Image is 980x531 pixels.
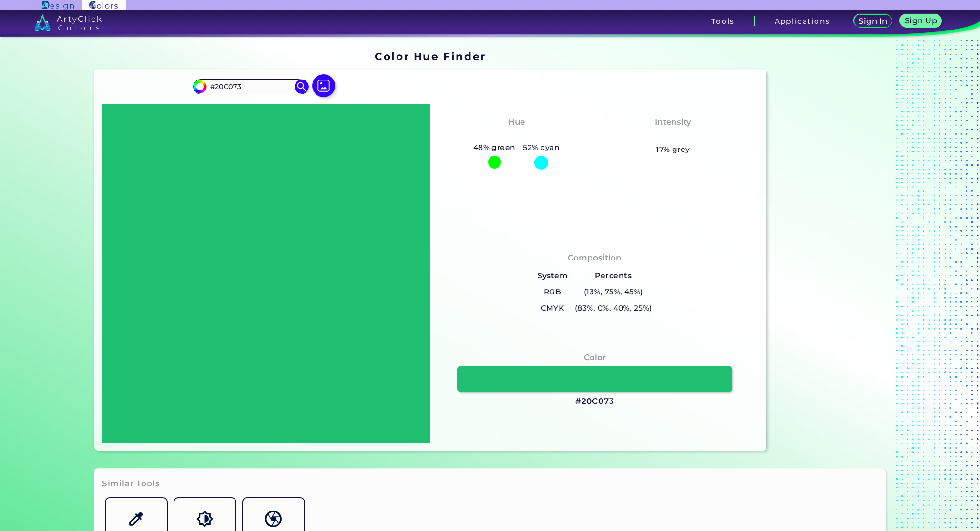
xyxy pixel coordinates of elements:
img: icon_color_names_dictionary.svg [265,511,282,527]
h5: CMYK [534,300,571,316]
img: logo_artyclick_colors_white.svg [34,14,102,31]
h4: Composition [568,251,622,265]
img: icon search [295,80,309,94]
h5: 17% grey [656,143,690,156]
h5: (83%, 0%, 40%, 25%) [571,300,655,316]
h5: Sign Up [906,17,936,24]
h4: Hue [508,115,525,129]
a: Sign In [856,15,890,27]
h4: Intensity [655,115,691,129]
a: Sign Up [902,15,940,27]
img: icon_color_name_finder.svg [128,511,144,527]
img: ArtyClick Design logo [42,1,74,10]
h5: Sign In [860,18,886,25]
h5: (13%, 75%, 45%) [571,284,655,300]
h3: Applications [775,18,830,25]
h3: Green-Cyan [486,130,547,142]
h3: Moderate [648,130,698,142]
img: icon picture [312,74,335,97]
h5: RGB [534,284,571,300]
h5: Percents [571,268,655,284]
h5: 48% green [470,141,520,154]
h4: Color [584,351,606,364]
h3: #20C073 [575,396,614,407]
h3: Similar Tools [102,478,160,490]
h5: 52% cyan [520,141,563,154]
h3: Tools [711,18,735,25]
h5: System [534,268,571,284]
img: icon_color_shades.svg [196,511,213,527]
h1: Color Hue Finder [375,49,486,63]
input: type color.. [206,80,295,93]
